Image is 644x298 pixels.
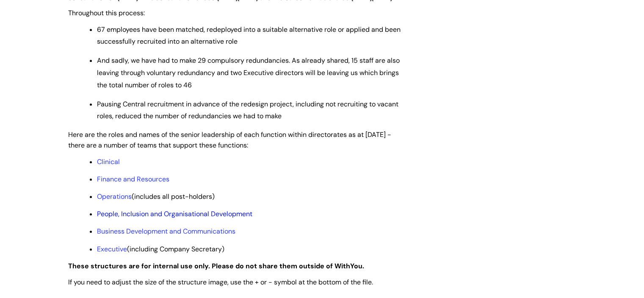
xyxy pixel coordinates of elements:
[97,157,120,166] a: Clinical
[68,262,364,270] strong: These structures are for internal use only. Please do not share them outside of WithYou.
[97,175,169,184] a: Finance and Resources
[97,55,403,91] p: And sadly, we have had to make 29 compulsory redundancies. As already shared, 15 staff are also l...
[97,209,252,218] a: People, Inclusion and Organisational Development
[97,98,403,123] p: Pausing Central recruitment in advance of the redesign project, including not recruiting to vacan...
[97,192,215,201] span: (includes all post-holders)
[97,24,403,48] p: 67 employees have been matched, redeployed into a suitable alternative role or applied and been s...
[97,245,127,253] a: Executive
[68,278,373,287] span: If you need to adjust the size of the structure image, use the + or - symbol at the bottom of the...
[97,227,235,236] a: Business Development and Communications
[97,245,224,253] span: (including Company Secretary)
[68,8,145,17] span: Throughout this process:
[68,130,391,150] span: Here are the roles and names of the senior leadership of each function within directorates as at ...
[97,192,132,201] a: Operations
